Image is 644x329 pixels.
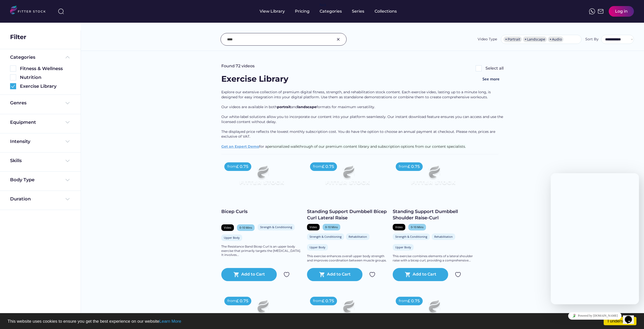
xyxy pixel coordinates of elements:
[413,272,436,278] div: Add to Cart
[320,9,342,14] div: Categories
[8,319,636,323] p: This website uses cookies to ensure you get the best experience on our website
[20,66,71,72] div: Fitness & Wellness
[10,6,50,16] img: LOGO.svg
[291,105,297,109] span: and
[221,114,504,124] span: Our white-label solutions allow you to incorporate our content into your platform seamlessly. Our...
[10,119,36,126] div: Equipment
[65,100,71,106] img: Frame%20%284%29.svg
[315,159,380,196] img: Frame%2079%20%281%29.svg
[260,9,285,14] div: View Library
[411,225,423,229] div: 0-10 Mins
[322,298,334,304] div: £ 0.75
[224,226,231,229] div: Video
[10,33,26,41] div: Filter
[317,105,375,109] span: formats for maximum versatility.
[310,225,317,229] div: Video
[236,164,248,169] div: £ 0.75
[260,225,292,229] div: Strength & Conditioning
[65,54,71,60] img: Frame%20%285%29.svg
[277,105,291,109] span: portrait
[352,9,364,14] div: Series
[221,129,496,139] span: The displayed price reflects the lowest monthly subscription cost. You do have the option to choo...
[221,208,302,215] div: Bicep Curls
[313,298,322,304] div: from
[505,38,507,41] span: ×
[20,74,71,81] div: Nutrition
[399,164,408,169] div: from
[227,164,236,169] div: from
[10,138,30,145] div: Intensity
[549,38,551,41] span: ×
[236,298,248,304] div: £ 0.75
[10,83,16,89] img: Group%201000002360.svg
[369,272,375,278] img: Group%201000002324.svg
[227,298,236,304] div: from
[395,225,403,229] div: Video
[485,66,504,71] div: Select all
[548,37,563,42] li: Audio
[233,272,239,278] button: shopping_cart
[393,208,473,221] div: Standing Support Dumbbell Shoulder Raise-Curl
[295,9,310,14] div: Pricing
[65,138,71,144] img: Frame%20%284%29.svg
[320,3,326,8] div: fvck
[221,63,255,69] div: Found 72 videos
[327,272,351,278] div: Add to Cart
[65,196,71,202] img: Frame%20%284%29.svg
[335,36,341,42] img: Group%201000002326.svg
[10,74,16,80] img: Rectangle%205126.svg
[551,310,639,321] iframe: chat widget
[221,105,277,109] span: Our videos are available in both
[10,66,16,72] img: Rectangle%205126.svg
[58,8,64,14] img: search-normal%203.svg
[455,272,461,278] img: Group%201000002324.svg
[221,144,259,149] u: Get an Expert Demo
[434,235,453,238] div: Rehabilitation
[310,245,325,249] div: Upper Body
[284,272,290,278] img: Group%201000002324.svg
[523,37,547,42] li: Landscape
[478,37,497,42] div: Video Type
[504,37,522,42] li: Portrait
[241,272,265,278] div: Add to Cart
[375,9,397,14] div: Collections
[10,54,35,61] div: Categories
[221,90,504,154] div: for a
[478,73,504,85] button: See more
[159,319,181,324] a: Learn More
[65,177,71,183] img: Frame%20%284%29.svg
[585,37,599,42] div: Sort By
[551,173,639,304] iframe: chat widget
[623,309,639,324] iframe: chat widget
[10,177,35,183] div: Body Type
[307,254,388,263] div: This exercise enhances overall upper body strength and improves coordination between muscle groups.
[401,159,465,196] img: Frame%2079%20%281%29.svg
[10,196,31,202] div: Duration
[65,158,71,164] img: Frame%20%284%29.svg
[615,9,628,14] div: Log in
[393,254,473,263] div: This exercise combines elements of a lateral shoulder raise with a bicep curl, providing a compre...
[313,164,322,169] div: from
[325,225,338,229] div: 0-10 Mins
[267,144,466,149] span: personalized walkthrough of our premium content library and subscription options from our content...
[408,164,420,169] div: £ 0.75
[395,245,411,249] div: Upper Body
[307,208,388,221] div: Standing Support Dumbbell Bicep Curl Lateral Raise
[408,298,420,304] div: £ 0.75
[476,65,482,71] img: Rectangle%205126.svg
[221,90,492,99] span: Explore our extensive collection of premium digital fitness, strength, and rehabilitation stock c...
[399,298,408,304] div: from
[598,8,604,14] img: Frame%2051.svg
[224,236,240,240] div: Upper Body
[405,272,411,278] button: shopping_cart
[65,119,71,125] img: Frame%20%284%29.svg
[395,235,427,238] div: Strength & Conditioning
[297,105,317,109] span: landscape
[349,235,367,238] div: Rehabilitation
[221,73,288,85] div: Exercise Library
[239,226,252,229] div: 0-10 Mins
